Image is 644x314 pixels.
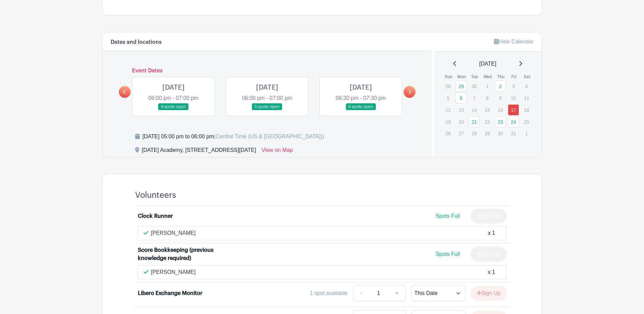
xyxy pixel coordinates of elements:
p: 10 [508,93,519,103]
p: 18 [521,105,532,115]
p: 28 [442,81,454,91]
p: [PERSON_NAME] [151,229,196,237]
a: 6 [456,92,467,104]
p: [PERSON_NAME] [151,268,196,276]
p: 30 [495,128,506,139]
th: Thu [494,73,508,80]
p: 15 [482,105,493,115]
span: Spots Full [436,213,460,219]
p: 22 [482,117,493,127]
p: 8 [482,93,493,103]
th: Mon [455,73,468,80]
th: Sun [442,73,455,80]
p: 29 [482,128,493,139]
div: Clock Runner [138,212,173,220]
p: 20 [456,117,467,127]
p: 5 [442,93,454,103]
p: 4 [521,81,532,91]
span: Spots Full [436,251,460,257]
p: 14 [468,105,480,115]
p: 19 [442,117,454,127]
p: 7 [468,93,480,103]
a: Hide Calendar [494,39,533,45]
p: 1 [521,128,532,139]
p: 27 [456,128,467,139]
p: 26 [442,128,454,139]
div: [DATE] Academy, [STREET_ADDRESS][DATE] [142,146,256,157]
a: 21 [468,116,480,127]
p: 3 [508,81,519,91]
th: Wed [481,73,495,80]
p: 31 [508,128,519,139]
div: x 1 [488,268,495,276]
div: Score Bookkeeping (previous knowledge required) [138,246,222,262]
a: 24 [508,116,519,127]
p: 30 [468,81,480,91]
a: + [388,285,405,301]
p: 16 [495,105,506,115]
div: 1 spot available [310,289,348,297]
th: Tue [468,73,481,80]
p: 13 [456,105,467,115]
div: x 1 [488,229,495,237]
span: [DATE] [479,60,496,68]
p: 1 [482,81,493,91]
a: 23 [495,116,506,127]
th: Sat [520,73,534,80]
a: 2 [495,81,506,92]
h4: Volunteers [135,190,176,200]
a: - [353,285,369,301]
span: (Central Time (US & [GEOGRAPHIC_DATA])) [214,134,324,139]
p: 25 [521,117,532,127]
p: 9 [495,93,506,103]
p: 11 [521,93,532,103]
th: Fri [508,73,521,80]
a: View on Map [261,146,293,157]
a: 29 [456,81,467,92]
h6: Dates and locations [111,39,162,46]
button: Sign Up [471,286,507,300]
p: 12 [442,105,454,115]
div: [DATE] 05:00 pm to 06:00 pm [143,133,324,141]
a: 17 [508,104,519,116]
div: Libero Exchange Monitor [138,289,202,297]
p: 28 [468,128,480,139]
h6: Event Dates [131,68,404,74]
